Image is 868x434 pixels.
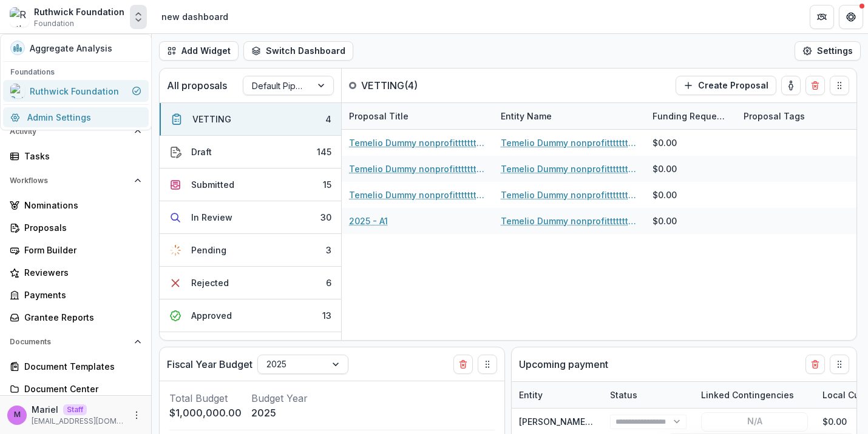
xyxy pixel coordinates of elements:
a: Temelio Dummy nonprofittttttttt a4 sda16s5d [501,136,638,149]
div: 3 [326,244,331,256]
a: Reviewers [5,262,146,282]
div: VETTING [192,113,231,125]
div: Submitted [191,178,234,191]
div: Proposal Title [342,110,416,122]
button: Create Proposal [676,76,776,95]
button: Approved13 [160,299,341,332]
a: Temelio Dummy nonprofittttttttt a4 sda16s5d - 2025 - A1 [349,189,486,201]
div: Proposal Title [342,103,493,129]
div: Mariel [14,411,21,419]
div: 4 [325,113,331,125]
button: Open Documents [5,332,146,352]
img: Ruthwick Foundation [10,7,29,27]
div: Funding Requested [645,103,736,129]
div: Linked Contingencies [694,382,815,408]
div: $0.00 [653,162,677,175]
button: Open entity switcher [130,5,147,29]
button: Partners [810,5,834,29]
a: Grantee Reports [5,307,146,327]
button: Drag [830,76,849,95]
div: Status [603,389,645,401]
p: All proposals [167,78,227,93]
div: 30 [320,211,331,224]
div: Ruthwick Foundation [34,5,124,18]
span: Activity [10,127,129,136]
button: Drag [830,355,849,374]
a: Nominations [5,195,146,215]
div: Grantee Reports [24,311,137,324]
div: Payments [24,289,137,301]
a: Temelio Dummy nonprofittttttttt a4 sda16s5d - 2025 - A1 [349,136,486,149]
button: More [129,408,144,422]
button: Drag [478,355,497,374]
nav: breadcrumb [157,8,233,25]
a: Temelio Dummy nonprofittttttttt a4 sda16s5d [501,215,638,227]
span: Workflows [10,176,129,185]
div: 6 [326,276,331,289]
p: Staff [63,404,87,415]
p: $1,000,000.00 [169,406,242,420]
button: In Review30 [160,201,341,234]
a: Proposals [5,218,146,238]
a: Document Center [5,379,146,399]
button: toggle-assigned-to-me [781,76,801,95]
div: $0.00 [653,215,677,227]
div: Form Builder [24,244,137,256]
div: Document Templates [24,360,137,373]
button: Get Help [839,5,863,29]
div: Pending [191,244,226,256]
div: Entity [512,382,603,408]
p: Total Budget [169,391,242,406]
a: Temelio Dummy nonprofittttttttt a4 sda16s5d [501,162,638,175]
div: Reviewers [24,266,137,279]
button: Rejected6 [160,267,341,299]
div: Draft [191,145,212,158]
a: Payments [5,285,146,305]
p: [EMAIL_ADDRESS][DOMAIN_NAME] [32,416,124,427]
button: Delete card [453,355,473,374]
button: Open Workflows [5,171,146,190]
p: Budget Year [251,391,308,406]
div: Proposals [24,221,137,234]
a: Form Builder [5,240,146,260]
div: Funding Requested [645,110,736,122]
div: Document Center [24,382,137,395]
span: Foundation [34,18,74,29]
div: Nominations [24,199,137,212]
button: Switch Dashboard [243,41,353,61]
button: Add Widget [159,41,239,61]
button: Open Activity [5,122,146,141]
div: Entity Name [493,103,645,129]
div: Status [603,382,694,408]
div: Linked Contingencies [694,389,801,401]
button: Settings [795,41,861,61]
button: Delete card [805,355,825,374]
p: 2025 [251,406,308,420]
div: $0.00 [653,136,677,149]
a: 2025 - A1 [349,215,388,227]
div: $0.00 [653,189,677,201]
a: [PERSON_NAME] Draft Test [519,416,632,427]
div: Entity Name [493,110,559,122]
button: VETTING4 [160,103,341,136]
div: Proposal Tags [736,110,812,122]
div: In Review [191,211,232,224]
a: Tasks [5,146,146,166]
p: Upcoming payment [519,357,608,372]
span: Documents [10,338,129,346]
div: Entity [512,389,550,401]
div: Rejected [191,276,229,289]
div: new dashboard [161,10,228,23]
button: Delete card [805,76,825,95]
div: 15 [323,178,331,191]
div: 13 [322,309,331,322]
button: Pending3 [160,234,341,267]
button: Draft145 [160,136,341,169]
div: Approved [191,309,232,322]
